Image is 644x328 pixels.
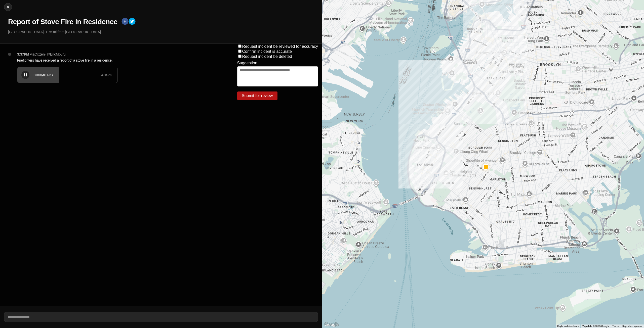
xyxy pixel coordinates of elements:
[557,324,579,328] button: Keyboard shortcuts
[8,29,318,34] p: [GEOGRAPHIC_DATA] · 1.75 mi from [GEOGRAPHIC_DATA]
[17,58,217,63] p: Firefighters have received a report of a stove fire in a residence.
[237,61,257,65] label: Suggestion
[242,49,292,54] label: Confirm incident is accurate
[612,325,619,327] a: Terms (opens in new tab)
[242,44,318,49] label: Request incident be reviewed for accuracy
[6,5,11,10] img: cancel
[237,91,277,100] button: Submit for review
[33,73,101,77] div: Brooklyn FDNY
[17,52,29,57] p: 3:37PM
[4,3,12,11] button: cancel
[30,52,66,57] p: via Citizen · @ EricMburu
[8,17,117,26] h1: Report of Stove Fire in Residence
[242,54,292,59] label: Request incident be deleted
[101,73,111,77] div: 30.932 s
[323,321,340,328] img: Google
[622,325,642,327] a: Report a map error
[129,18,136,26] button: twitter
[582,325,609,327] span: Map data ©2025 Google
[122,18,129,26] button: facebook
[323,321,340,328] a: Open this area in Google Maps (opens a new window)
